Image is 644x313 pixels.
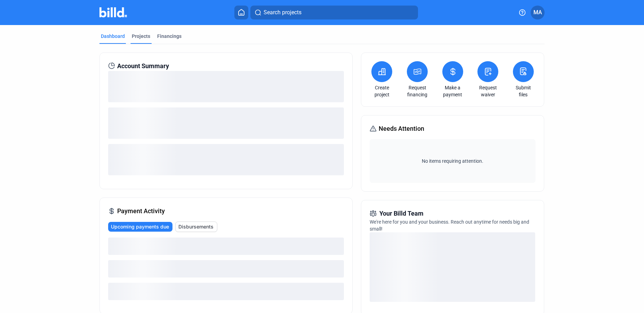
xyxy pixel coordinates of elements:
[370,232,535,302] div: loading
[370,219,529,232] span: We're here for you and your business. Reach out anytime for needs big and small!
[108,107,344,139] div: loading
[108,222,172,232] button: Upcoming payments due
[108,238,344,255] div: loading
[108,260,344,278] div: loading
[264,8,301,17] span: Search projects
[370,84,394,98] a: Create project
[108,71,344,102] div: loading
[379,124,424,134] span: Needs Attention
[533,8,542,17] span: MA
[101,33,125,40] div: Dashboard
[511,84,536,98] a: Submit files
[99,7,127,17] img: Billd Company Logo
[108,283,344,300] div: loading
[476,84,500,98] a: Request waiver
[405,84,429,98] a: Request financing
[108,144,344,175] div: loading
[132,33,150,40] div: Projects
[372,158,532,164] span: No items requiring attention.
[117,61,169,71] span: Account Summary
[111,223,169,230] span: Upcoming payments due
[379,209,424,218] span: Your Billd Team
[117,206,165,216] span: Payment Activity
[441,84,465,98] a: Make a payment
[178,223,214,230] span: Disbursements
[531,6,545,19] button: MA
[250,6,418,19] button: Search projects
[175,222,217,232] button: Disbursements
[157,33,182,40] div: Financings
